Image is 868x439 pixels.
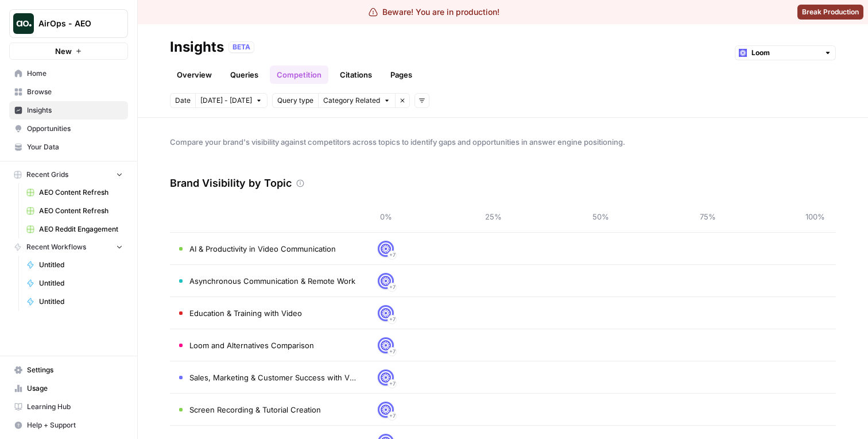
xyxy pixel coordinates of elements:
[383,66,419,84] a: Pages
[381,405,391,415] img: wev6amecshr6l48lvue5fy0bkco1
[389,314,396,325] span: + 7
[189,275,355,287] span: Asynchronous Communication & Remote Work
[21,292,128,311] a: Untitled
[38,18,108,29] span: AirOps - AEO
[9,398,128,416] a: Learning Hub
[374,211,397,222] span: 0%
[39,278,123,288] span: Untitled
[9,101,128,120] a: Insights
[27,124,123,134] span: Opportunities
[27,87,123,97] span: Browse
[9,83,128,101] a: Browse
[26,242,86,252] span: Recent Workflows
[482,211,505,222] span: 25%
[804,211,827,222] span: 100%
[27,68,123,79] span: Home
[39,260,123,270] span: Untitled
[200,95,252,106] span: [DATE] - [DATE]
[27,402,123,412] span: Learning Hub
[381,308,391,318] img: wev6amecshr6l48lvue5fy0bkco1
[381,244,391,254] img: wev6amecshr6l48lvue5fy0bkco1
[589,211,612,222] span: 50%
[9,64,128,83] a: Home
[189,243,336,255] span: AI & Productivity in Video Communication
[9,166,128,183] button: Recent Grids
[9,238,128,256] button: Recent Workflows
[369,6,499,18] div: Beware! You are in production!
[270,66,328,84] a: Competition
[696,211,719,222] span: 75%
[55,45,72,57] span: New
[170,175,292,191] h3: Brand Visibility by Topic
[751,47,819,59] input: Loom
[389,249,396,261] span: + 7
[27,420,123,430] span: Help + Support
[189,404,321,415] span: Screen Recording & Tutorial Creation
[39,187,123,198] span: AEO Content Refresh
[170,38,224,56] div: Insights
[27,383,123,394] span: Usage
[195,93,268,108] button: [DATE] - [DATE]
[39,206,123,216] span: AEO Content Refresh
[26,170,68,180] span: Recent Grids
[802,7,859,17] span: Break Production
[381,340,391,351] img: wev6amecshr6l48lvue5fy0bkco1
[27,365,123,375] span: Settings
[170,136,836,148] span: Compare your brand's visibility against competitors across topics to identify gaps and opportunit...
[189,307,302,319] span: Education & Training with Video
[223,66,265,84] a: Queries
[189,340,314,351] span: Loom and Alternatives Comparison
[13,13,34,34] img: AirOps - AEO Logo
[21,220,128,238] a: AEO Reddit Engagement
[9,361,128,379] a: Settings
[333,66,379,84] a: Citations
[21,256,128,274] a: Untitled
[389,282,396,293] span: + 7
[175,95,191,106] span: Date
[9,9,128,38] button: Workspace: AirOps - AEO
[21,202,128,220] a: AEO Content Refresh
[27,142,123,152] span: Your Data
[228,41,254,53] div: BETA
[39,224,123,234] span: AEO Reddit Engagement
[21,274,128,292] a: Untitled
[277,95,313,106] span: Query type
[21,183,128,202] a: AEO Content Refresh
[389,410,396,422] span: + 7
[797,5,863,20] button: Break Production
[27,105,123,115] span: Insights
[170,66,219,84] a: Overview
[381,372,391,383] img: wev6amecshr6l48lvue5fy0bkco1
[389,378,396,390] span: + 7
[39,296,123,307] span: Untitled
[9,416,128,434] button: Help + Support
[389,346,396,357] span: + 7
[189,372,356,383] span: Sales, Marketing & Customer Success with Video
[9,43,128,60] button: New
[381,276,391,286] img: wev6amecshr6l48lvue5fy0bkco1
[318,93,395,108] button: Category Related
[9,138,128,156] a: Your Data
[9,379,128,398] a: Usage
[323,95,380,106] span: Category Related
[9,120,128,138] a: Opportunities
